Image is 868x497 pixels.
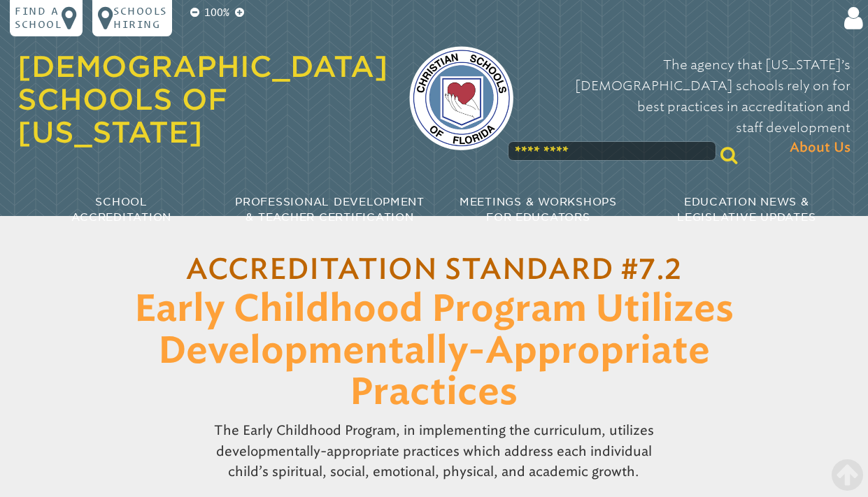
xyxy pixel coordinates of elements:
[71,196,171,224] span: School Accreditation
[113,5,166,31] p: Schools Hiring
[534,55,851,159] p: The agency that [US_STATE]’s [DEMOGRAPHIC_DATA] schools rely on for best practices in accreditati...
[15,5,62,31] p: Find a school
[201,5,232,20] p: 100%
[677,196,816,224] span: Education News & Legislative Updates
[409,46,513,150] img: csf-logo-web-colors.png
[17,50,388,150] a: [DEMOGRAPHIC_DATA] Schools of [US_STATE]
[235,196,425,224] span: Professional Development & Teacher Certification
[790,138,851,159] span: About Us
[460,196,617,224] span: Meetings & Workshops for Educators
[134,291,734,412] span: Early Childhood Program Utilizes Developmentally-Appropriate Practices
[186,256,682,284] a: Accreditation Standard #7.2
[161,415,708,487] p: The Early Childhood Program, in implementing the curriculum, utilizes developmentally-appropriate...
